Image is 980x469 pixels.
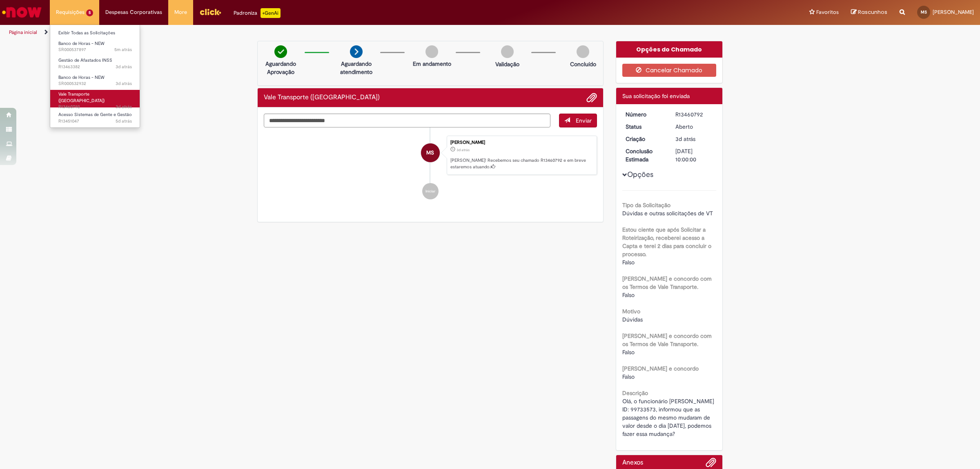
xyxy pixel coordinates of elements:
[116,104,132,110] time: 29/08/2025 08:39:34
[58,74,105,80] span: Banco de Horas - NEW
[58,57,112,63] span: Gestão de Afastados INSS
[116,118,132,124] time: 27/08/2025 09:30:39
[86,9,93,16] span: 5
[622,398,716,438] span: Olá, o funcionário [PERSON_NAME] ID: 99733573, informou que as passagens do mesmo mudaram de valo...
[577,45,589,58] img: img-circle-grey.png
[50,110,140,125] a: Aberto R13451047 : Acesso Sistemas de Gente e Gestão
[495,60,519,68] p: Validação
[622,275,712,290] b: [PERSON_NAME] e concordo com os Termos de Vale Transporte.
[264,114,550,128] textarea: Digite sua mensagem aqui...
[570,60,596,68] p: Concluído
[622,226,711,258] b: Estou ciente que após Solicitar a Roteirização, receberei acesso a Capta e terei 2 dias para conc...
[450,140,592,145] div: [PERSON_NAME]
[501,45,514,58] img: img-circle-grey.png
[105,8,162,16] span: Despesas Corporativas
[336,60,376,76] p: Aguardando atendimento
[622,316,643,323] span: Dúvidas
[264,127,597,208] ul: Histórico de tíquete
[116,104,132,110] span: 3d atrás
[174,8,187,16] span: More
[622,64,717,77] button: Cancelar Chamado
[622,308,640,315] b: Motivo
[858,8,887,16] span: Rascunhos
[457,147,470,152] time: 29/08/2025 08:39:32
[426,143,434,163] span: MS
[933,9,974,16] span: [PERSON_NAME]
[50,39,140,54] a: Aberto SR000537897 : Banco de Horas - NEW
[234,8,281,18] div: Padroniza
[622,332,712,348] b: [PERSON_NAME] e concordo com os Termos de Vale Transporte.
[50,25,140,128] ul: Requisições
[421,143,440,162] div: Mariana Stephany Zani Da Silva
[9,29,37,36] a: Página inicial
[58,104,132,110] span: R13460792
[274,45,287,58] img: check-circle-green.png
[264,94,380,101] h2: Vale Transporte (VT) Histórico de tíquete
[675,135,695,143] time: 29/08/2025 08:39:32
[50,56,140,71] a: Aberto R13463382 : Gestão de Afastados INSS
[622,210,713,217] span: Dúvidas e outras solicitações de VT
[622,459,643,467] h2: Anexos
[116,118,132,124] span: 5d atrás
[261,8,281,18] p: +GenAi
[6,25,647,40] ul: Trilhas de página
[586,92,597,103] button: Adicionar anexos
[199,6,221,18] img: click_logo_yellow_360x200.png
[350,45,363,58] img: arrow-next.png
[58,64,132,70] span: R13463382
[622,259,635,266] span: Falso
[675,123,713,131] div: Aberto
[619,147,670,163] dt: Conclusão Estimada
[921,9,927,15] span: MS
[116,64,132,70] time: 29/08/2025 16:18:36
[56,8,85,16] span: Requisições
[425,45,438,58] img: img-circle-grey.png
[622,389,648,397] b: Descrição
[50,90,140,107] a: Aberto R13460792 : Vale Transporte (VT)
[50,73,140,88] a: Aberto SR000532932 : Banco de Horas - NEW
[116,64,132,70] span: 3d atrás
[58,40,105,47] span: Banco de Horas - NEW
[619,123,670,131] dt: Status
[58,118,132,125] span: R13451047
[58,47,132,53] span: SR000537897
[675,110,713,118] div: R13460792
[114,47,132,53] time: 01/09/2025 08:21:07
[675,147,713,163] div: [DATE] 10:00:00
[622,348,635,356] span: Falso
[622,365,699,372] b: [PERSON_NAME] e concordo
[619,110,670,118] dt: Número
[622,201,670,209] b: Tipo da Solicitação
[114,47,132,53] span: 5m atrás
[58,80,132,87] span: SR000532932
[264,136,597,175] li: Mariana Stephany Zani Da Silva
[261,60,301,76] p: Aguardando Aprovação
[457,147,470,152] span: 3d atrás
[58,112,132,118] span: Acesso Sistemas de Gente e Gestão
[622,373,635,380] span: Falso
[1,4,43,20] img: ServiceNow
[116,80,132,87] span: 3d atrás
[816,8,839,16] span: Favoritos
[622,291,635,299] span: Falso
[616,41,723,58] div: Opções do Chamado
[450,157,592,170] p: [PERSON_NAME]! Recebemos seu chamado R13460792 e em breve estaremos atuando.
[622,92,690,100] span: Sua solicitação foi enviada
[559,114,597,127] button: Enviar
[851,9,887,16] a: Rascunhos
[675,135,713,143] div: 29/08/2025 08:39:32
[675,135,695,143] span: 3d atrás
[116,80,132,87] time: 29/08/2025 10:46:44
[58,91,105,104] span: Vale Transporte ([GEOGRAPHIC_DATA])
[619,135,670,143] dt: Criação
[413,60,451,68] p: Em andamento
[576,117,592,124] span: Enviar
[50,29,140,38] a: Exibir Todas as Solicitações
